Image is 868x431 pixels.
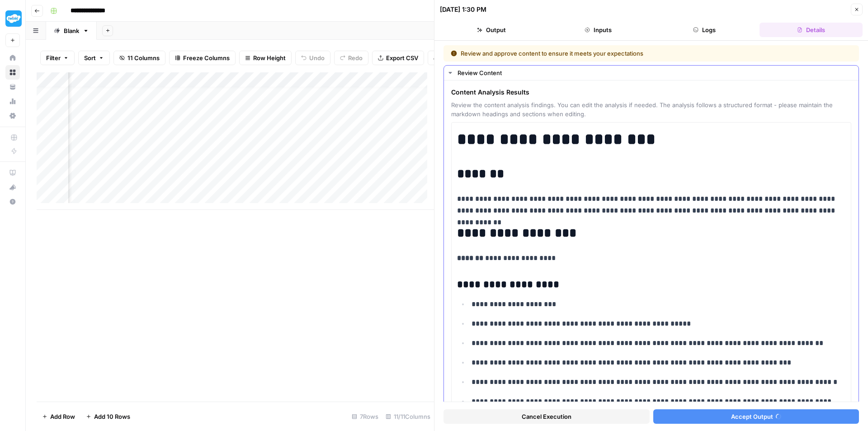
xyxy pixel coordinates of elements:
div: Blank [64,26,79,35]
span: Export CSV [386,53,418,62]
button: Logs [653,23,756,37]
button: Undo [295,51,330,65]
div: [DATE] 1:30 PM [440,5,486,14]
button: Review Content [444,66,859,80]
button: Add 10 Rows [80,409,136,424]
button: Help + Support [5,194,20,209]
span: Add Row [50,412,75,421]
button: Filter [40,51,75,65]
div: Review and approve content to ensure it meets your expectations [451,49,748,58]
button: Add Row [37,409,80,424]
span: Accept Output [731,412,773,421]
button: Workspace: Twinkl [5,7,20,30]
a: Home [5,51,20,65]
a: Blank [46,22,97,40]
a: AirOps Academy [5,166,20,180]
button: Sort [78,51,110,65]
button: 11 Columns [113,51,165,65]
div: 11/11 Columns [382,409,434,424]
a: Browse [5,65,20,80]
div: Review Content [458,68,853,77]
button: Export CSV [372,51,424,65]
button: Inputs [547,23,650,37]
div: 7 Rows [348,409,382,424]
button: Redo [334,51,368,65]
button: Details [759,23,863,37]
span: 11 Columns [127,53,160,62]
a: Your Data [5,80,20,94]
span: Undo [309,53,325,62]
button: Cancel Execution [443,409,650,424]
button: Accept Output [653,409,859,424]
span: Filter [46,53,61,62]
span: Add 10 Rows [94,412,130,421]
button: Row Height [239,51,292,65]
span: Cancel Execution [522,412,571,421]
a: Usage [5,94,20,109]
span: Review the content analysis findings. You can edit the analysis if needed. The analysis follows a... [451,100,851,118]
a: Settings [5,109,20,123]
button: Freeze Columns [169,51,236,65]
span: Content Analysis Results [451,88,851,97]
span: Redo [348,53,363,62]
button: Output [440,23,543,37]
button: What's new? [5,180,20,194]
span: Sort [84,53,96,62]
span: Freeze Columns [183,53,230,62]
span: Row Height [253,53,286,62]
img: Twinkl Logo [5,10,22,27]
div: What's new? [6,180,19,194]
